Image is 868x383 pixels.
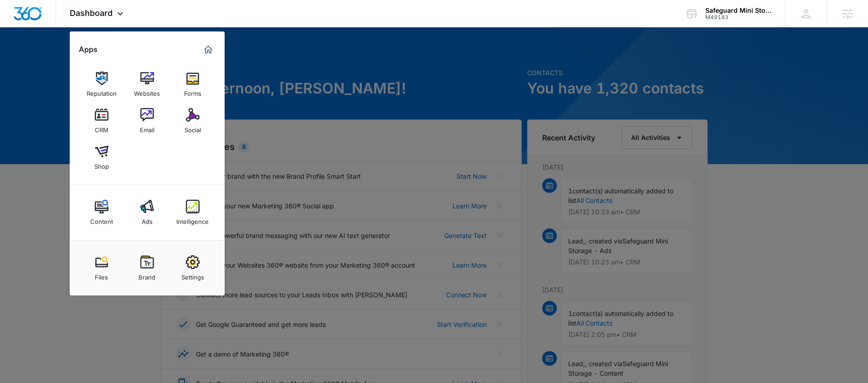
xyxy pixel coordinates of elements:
div: Reputation [87,85,117,97]
a: Content [84,195,119,230]
div: account id [705,14,772,21]
a: Forms [175,67,210,102]
a: Ads [130,195,164,230]
div: Settings [181,269,204,281]
div: Ads [142,213,153,225]
a: CRM [84,104,119,138]
div: Intelligence [176,213,209,225]
div: Content [90,213,113,225]
a: Settings [175,251,210,285]
a: Shop [84,140,119,175]
span: Dashboard [70,8,113,18]
div: Shop [94,158,109,170]
div: Brand [139,269,155,281]
a: Files [84,251,119,285]
a: Email [130,104,164,138]
a: Intelligence [175,195,210,230]
div: CRM [95,122,108,134]
a: Brand [130,251,164,285]
a: Marketing 360® Dashboard [201,42,216,57]
div: Email [140,122,154,134]
a: Social [175,104,210,138]
a: Websites [130,67,164,102]
h2: Apps [79,45,98,54]
a: Reputation [84,67,119,102]
div: Social [185,122,201,134]
div: account name [705,7,772,14]
div: Files [95,269,108,281]
div: Forms [184,85,201,97]
div: Websites [134,85,160,97]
